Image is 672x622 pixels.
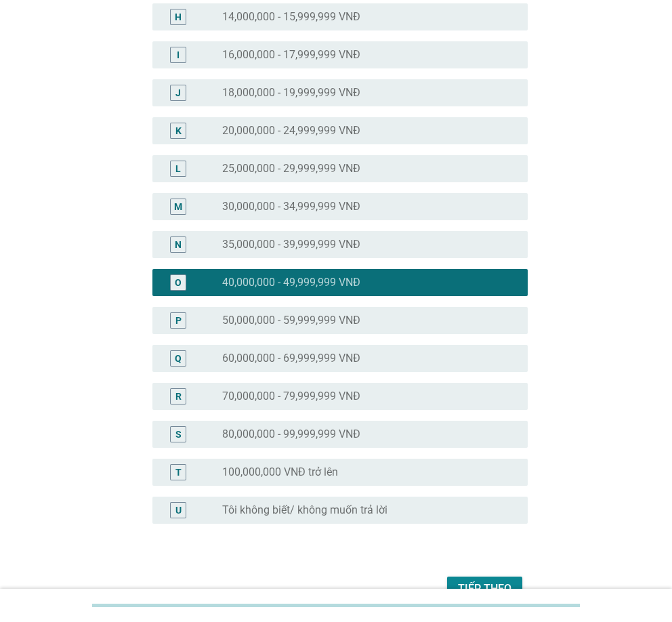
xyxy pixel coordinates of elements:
[222,86,360,100] label: 18,000,000 - 19,999,999 VNĐ
[447,577,522,601] button: Tiếp theo
[222,465,338,479] label: 100,000,000 VNĐ trở lên
[222,503,387,517] label: Tôi không biết/ không muốn trả lời
[175,85,181,100] div: J
[175,465,182,479] div: T
[222,352,360,365] label: 60,000,000 - 69,999,999 VNĐ
[222,48,360,62] label: 16,000,000 - 17,999,999 VNĐ
[177,47,180,62] div: I
[174,199,182,213] div: M
[222,200,360,213] label: 30,000,000 - 34,999,999 VNĐ
[222,124,360,138] label: 20,000,000 - 24,999,999 VNĐ
[175,275,182,289] div: O
[458,581,511,597] div: Tiếp theo
[175,503,182,517] div: U
[175,313,182,327] div: P
[222,428,360,441] label: 80,000,000 - 99,999,999 VNĐ
[175,161,181,175] div: L
[175,389,182,403] div: R
[175,237,182,251] div: N
[222,314,360,327] label: 50,000,000 - 59,999,999 VNĐ
[175,9,182,24] div: H
[222,238,360,251] label: 35,000,000 - 39,999,999 VNĐ
[222,276,360,289] label: 40,000,000 - 49,999,999 VNĐ
[222,162,360,175] label: 25,000,000 - 29,999,999 VNĐ
[222,10,360,24] label: 14,000,000 - 15,999,999 VNĐ
[175,351,182,365] div: Q
[175,427,182,441] div: S
[175,123,182,138] div: K
[222,390,360,403] label: 70,000,000 - 79,999,999 VNĐ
